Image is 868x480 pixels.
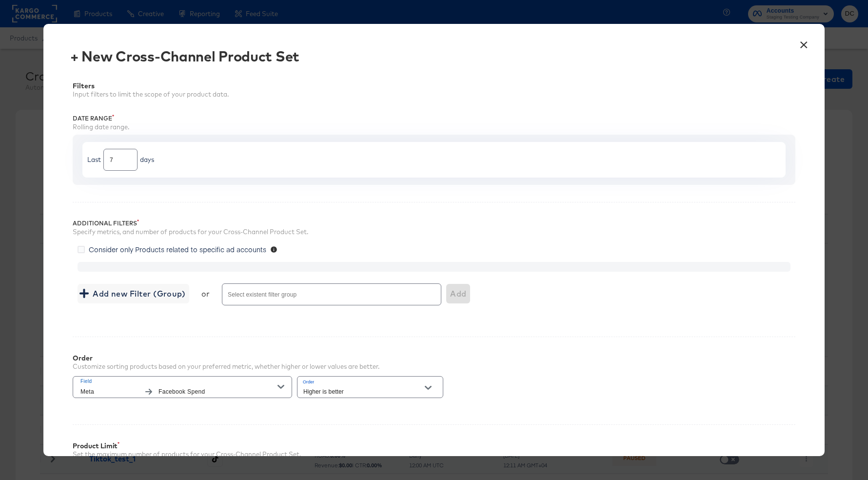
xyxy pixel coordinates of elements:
button: Open [421,380,435,395]
div: + New Cross-Channel Product Set [70,48,299,64]
div: Filters [73,82,795,90]
input: Enter a number [104,145,137,166]
div: Additional Filters [73,220,795,227]
div: Date Range [73,115,795,122]
div: days [140,155,154,164]
div: Product Limit [73,442,795,450]
span: Consider only Products related to specific ad accounts [89,244,266,254]
div: Specify metrics, and number of products for your Cross-Channel Product Set. [73,227,795,237]
button: Add new Filter (Group) [78,284,189,303]
span: Field [80,377,277,386]
div: Customize sorting products based on your preferred metric, whether higher or lower values are bet... [73,362,379,371]
div: Last [87,155,101,164]
button: × [795,34,812,51]
span: Meta [80,387,139,397]
div: Set the maximum number of products for your Cross-Channel Product Set. [73,450,795,459]
div: Order [73,354,379,362]
span: Add new Filter (Group) [81,287,185,300]
button: FieldMetaFacebook Spend [73,376,292,398]
div: or [201,289,210,299]
span: Facebook Spend [158,387,277,397]
div: Input filters to limit the scope of your product data. [73,90,795,99]
div: Rolling date range. [73,122,795,132]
